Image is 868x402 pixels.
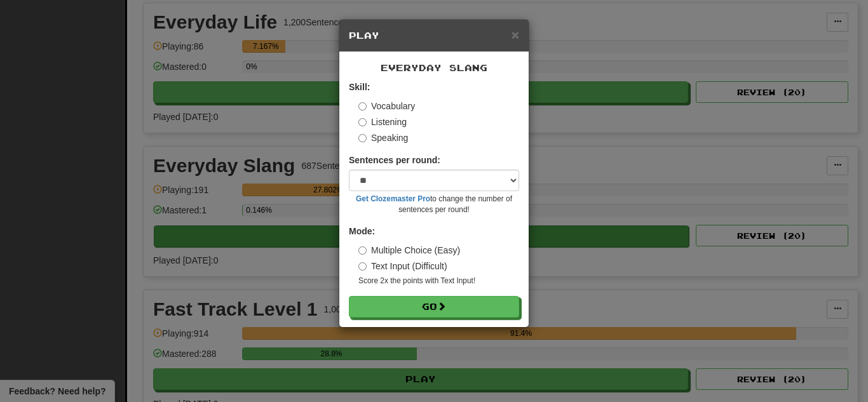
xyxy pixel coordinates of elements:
input: Vocabulary [358,102,367,111]
input: Text Input (Difficult) [358,262,367,271]
label: Speaking [358,131,408,144]
label: Vocabulary [358,100,415,112]
small: to change the number of sentences per round! [349,194,519,215]
small: Score 2x the points with Text Input ! [358,276,519,286]
h5: Play [349,29,519,42]
button: Go [349,296,519,318]
strong: Skill: [349,82,370,92]
input: Speaking [358,134,367,142]
span: Everyday Slang [381,62,487,73]
label: Text Input (Difficult) [358,260,447,272]
span: × [512,27,519,42]
label: Sentences per round: [349,154,440,166]
strong: Mode: [349,226,375,236]
input: Multiple Choice (Easy) [358,246,367,255]
button: Close [512,28,519,41]
label: Multiple Choice (Easy) [358,244,460,257]
a: Get Clozemaster Pro [356,194,430,203]
input: Listening [358,118,367,126]
label: Listening [358,116,407,128]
